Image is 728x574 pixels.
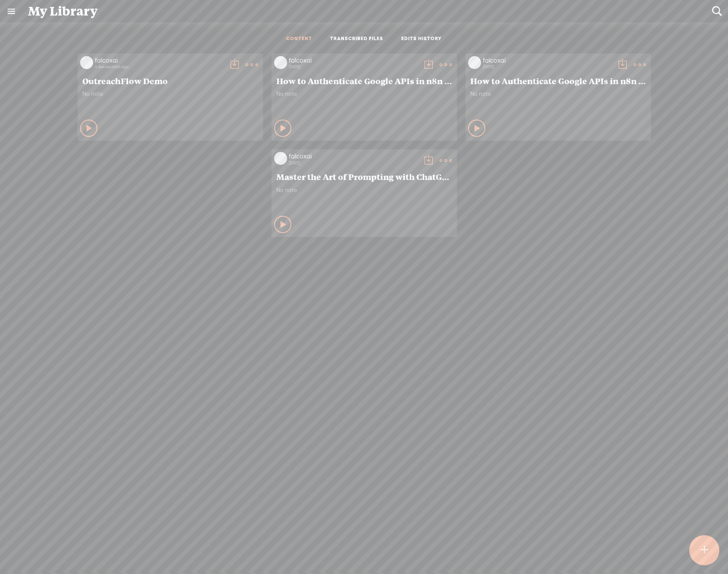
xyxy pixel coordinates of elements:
img: videoLoading.png [274,152,287,165]
div: falcoxai [95,56,224,65]
a: CONTENT [286,35,312,43]
span: No note [276,90,452,98]
div: falcoxai [483,56,612,65]
div: [DATE] [289,161,418,166]
div: falcoxai [289,56,418,65]
span: How to Authenticate Google APIs in n8n – Quick Setup Guide [470,76,646,86]
img: videoLoading.png [468,56,481,69]
span: No note [276,186,452,194]
img: videoLoading.png [274,56,287,69]
img: videoLoading.png [80,56,93,69]
div: a few seconds ago [95,64,224,69]
span: Master the Art of Prompting with ChatGPT [276,171,452,182]
div: falcoxai [289,152,418,161]
span: No note [82,90,258,98]
div: [DATE] [289,64,418,69]
span: How to Authenticate Google APIs in n8n – Quick Setup Guide [276,76,452,86]
span: No note [470,90,646,98]
a: TRANSCRIBED FILES [330,35,383,43]
a: EDITS HISTORY [401,35,442,43]
span: OutreachFlow Demo [82,76,258,86]
div: [DATE] [483,64,612,69]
